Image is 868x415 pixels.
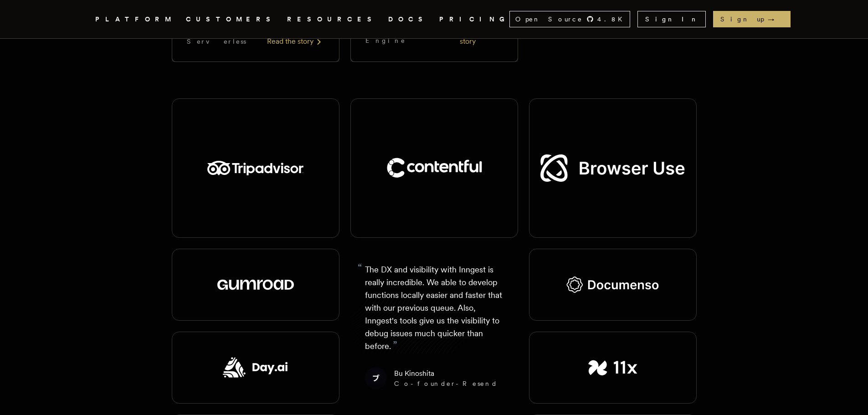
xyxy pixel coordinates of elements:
[365,263,503,353] p: The DX and visibility with Inngest is really incredible. We able to develop functions locally eas...
[287,14,377,25] button: RESOURCES
[388,14,428,25] a: DOCS
[515,15,583,24] span: Open Source
[394,379,498,388] div: Co-founder - Resend
[768,15,783,24] span: →
[358,265,362,271] span: “
[393,338,397,352] span: ”
[597,15,628,24] span: 4.8 K
[394,368,498,379] div: Bu Kinoshita
[187,37,246,46] span: Serverless
[267,36,324,47] div: Read the story
[223,357,288,378] img: Day.ai
[217,279,294,290] img: Gumroad
[439,14,509,25] a: PRICING
[637,11,706,27] a: Sign In
[207,161,303,175] img: TripAdvisor
[95,14,175,25] button: PLATFORM
[540,154,685,182] img: Browser Use
[386,158,482,178] img: Contenful
[588,359,637,376] img: 11x
[713,11,791,27] a: Sign up
[566,276,659,293] img: Documenso
[365,367,387,389] img: Image of Bu Kinoshita
[186,14,276,25] a: CUSTOMERS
